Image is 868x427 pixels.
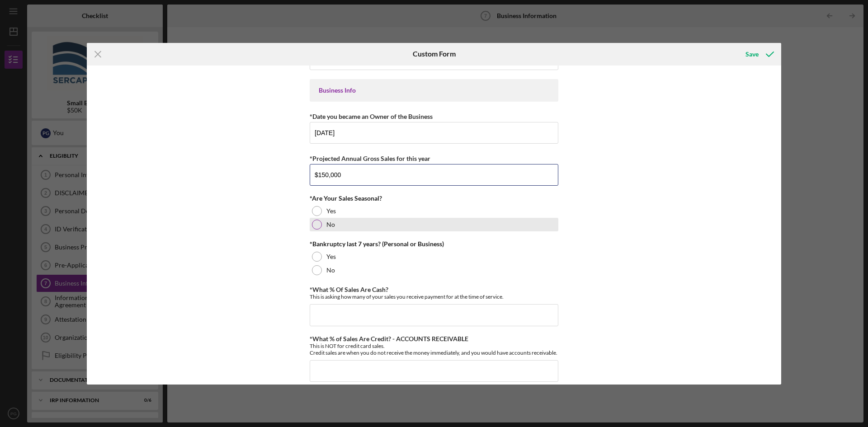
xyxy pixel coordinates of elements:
[310,113,433,120] label: *Date you became an Owner of the Business
[326,221,335,228] label: No
[736,45,781,63] button: Save
[413,50,456,58] h6: Custom Form
[319,87,549,94] div: Business Info
[326,253,336,260] label: Yes
[310,343,558,356] div: This is NOT for credit card sales. Credit sales are when you do not receive the money immediately...
[326,267,335,274] label: No
[310,195,558,202] div: *Are Your Sales Seasonal?
[310,293,558,300] div: This is asking how many of your sales you receive payment for at the time of service.
[310,240,558,248] div: *Bankruptcy last 7 years? (Personal or Business)
[745,45,759,63] div: Save
[326,207,336,215] label: Yes
[310,335,468,343] label: *What % of Sales Are Credit? - ACCOUNTS RECEIVABLE
[310,286,388,293] label: *What % Of Sales Are Cash?
[310,155,430,162] label: *Projected Annual Gross Sales for this year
